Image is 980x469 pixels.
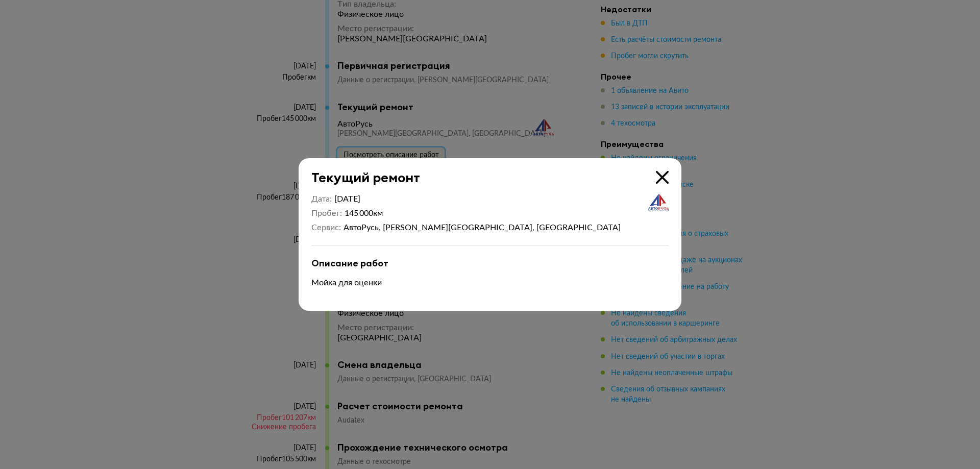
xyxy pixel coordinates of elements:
dt: Пробег [311,208,342,218]
div: 145 000 км [345,208,621,218]
div: [DATE] [334,194,621,204]
div: Текущий ремонт [299,158,669,185]
img: logo [648,194,669,211]
dt: Сервис [311,223,341,233]
div: Описание работ [311,258,669,269]
dt: Дата [311,194,332,204]
div: АвтоРусь, [PERSON_NAME][GEOGRAPHIC_DATA], [GEOGRAPHIC_DATA] [344,223,621,233]
p: Мойка для оценки [311,277,669,288]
